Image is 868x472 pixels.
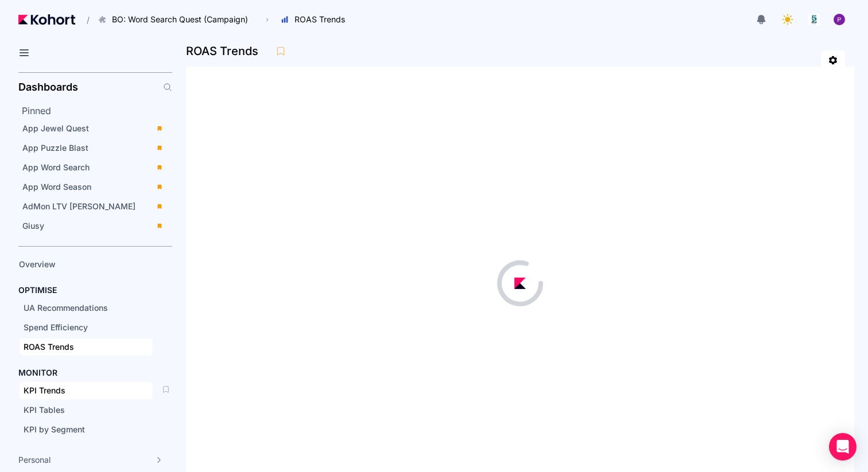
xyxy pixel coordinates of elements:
[20,401,153,419] a: KPI Tables
[20,299,153,317] a: UA Recommendations
[15,256,153,273] a: Overview
[24,342,74,352] span: ROAS Trends
[18,139,169,157] a: App Puzzle Blast
[274,10,357,29] button: ROAS Trends
[92,10,260,29] button: BO: Word Search Quest (Campaign)
[808,14,820,25] img: logo_logo_images_1_20240607072359498299_20240828135028712857.jpeg
[18,217,169,235] a: Giusy
[19,259,56,269] span: Overview
[24,405,65,415] span: KPI Tables
[829,433,857,461] div: Open Intercom Messenger
[18,14,75,25] img: Kohort logo
[20,421,153,438] a: KPI by Segment
[22,123,89,133] span: App Jewel Quest
[20,338,153,356] a: ROAS Trends
[22,162,90,172] span: App Word Search
[24,424,85,434] span: KPI by Segment
[263,15,271,24] span: ›
[22,221,44,231] span: Giusy
[112,14,248,25] span: BO: Word Search Quest (Campaign)
[294,14,345,25] span: ROAS Trends
[18,454,51,466] span: Personal
[22,182,91,192] span: App Word Season
[20,382,153,399] a: KPI Trends
[18,178,169,196] a: App Word Season
[24,322,88,332] span: Spend Efficiency
[18,284,57,296] h4: OPTIMISE
[24,385,65,395] span: KPI Trends
[24,303,108,313] span: UA Recommendations
[22,104,172,118] h2: Pinned
[18,198,169,215] a: AdMon LTV [PERSON_NAME]
[20,319,153,336] a: Spend Efficiency
[18,82,78,92] h2: Dashboards
[22,143,88,153] span: App Puzzle Blast
[18,367,57,379] h4: MONITOR
[77,14,90,26] span: /
[18,159,169,176] a: App Word Search
[18,120,169,137] a: App Jewel Quest
[186,45,265,57] h3: ROAS Trends
[22,201,135,211] span: AdMon LTV [PERSON_NAME]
